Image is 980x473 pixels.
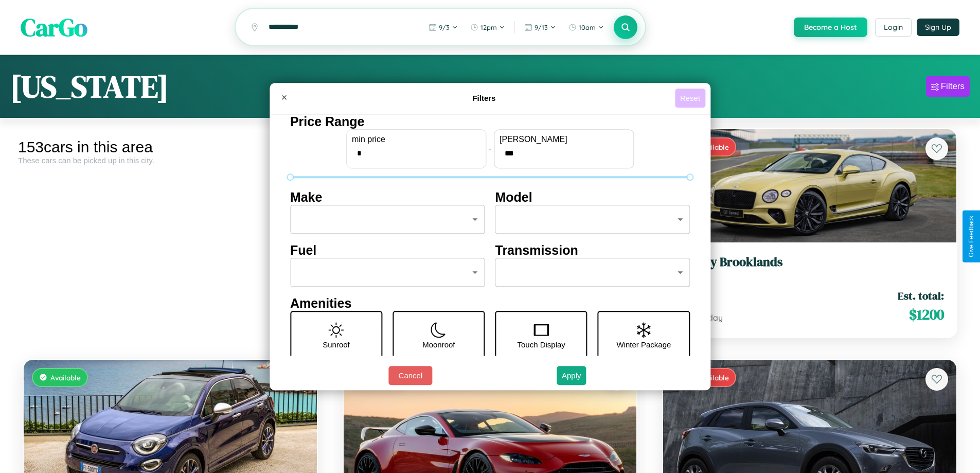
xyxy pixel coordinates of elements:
button: Sign Up [917,19,959,36]
span: 9 / 3 [439,23,450,31]
p: - [489,142,491,155]
span: Available [50,373,81,382]
span: $ 1200 [909,304,944,325]
span: CarGo [21,10,87,44]
p: Touch Display [517,338,565,352]
h4: Price Range [290,114,690,129]
p: Winter Package [617,338,671,352]
div: Filters [941,81,965,92]
button: 9/13 [519,19,561,36]
div: 153 cars in this area [18,138,323,156]
button: Cancel [388,366,432,385]
span: 10am [579,23,596,31]
button: 12pm [465,19,510,36]
div: Give Feedback [968,216,975,257]
button: 9/3 [423,19,463,36]
label: [PERSON_NAME] [500,135,628,144]
span: Est. total: [898,288,944,303]
p: Sunroof [323,338,350,352]
h4: Model [495,190,690,205]
button: Become a Host [794,17,867,37]
h3: Bentley Brooklands [675,255,944,270]
a: Bentley Brooklands2021 [675,255,944,280]
button: Apply [557,366,586,385]
h1: [US_STATE] [10,65,169,108]
span: / day [701,312,723,323]
h4: Amenities [290,296,690,311]
h4: Filters [293,94,675,102]
div: These cars can be picked up in this city. [18,156,323,165]
label: min price [352,135,480,144]
h4: Fuel [290,243,485,258]
button: 10am [563,19,609,36]
h4: Make [290,190,485,205]
p: Moonroof [422,338,455,352]
button: Filters [926,76,970,97]
span: 12pm [480,23,497,31]
span: 9 / 13 [534,23,548,31]
button: Login [875,18,912,37]
button: Reset [675,89,705,108]
h4: Transmission [495,243,690,258]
